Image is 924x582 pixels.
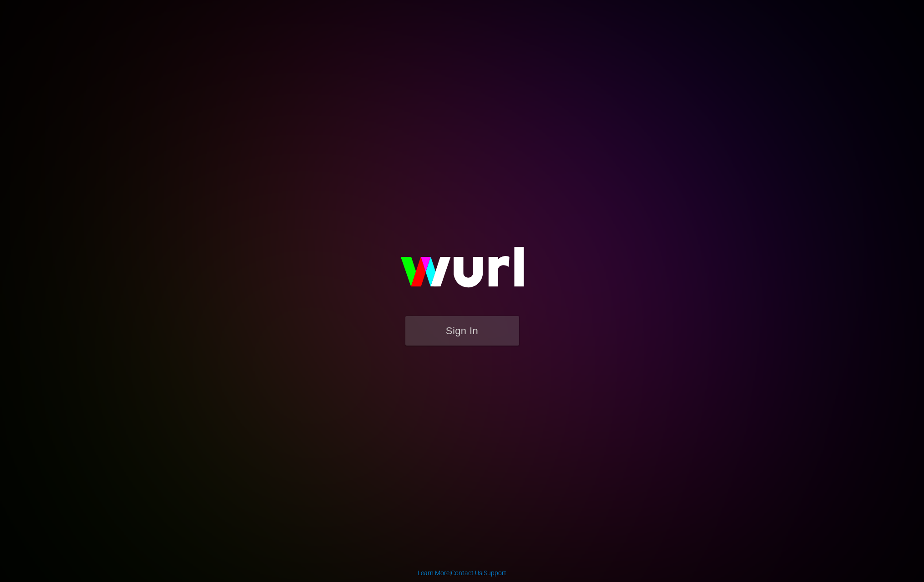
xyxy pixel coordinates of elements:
div: | | [418,568,506,577]
button: Sign In [405,316,519,346]
a: Contact Us [451,569,482,577]
img: wurl-logo-on-black-223613ac3d8ba8fe6dc639794a292ebdb59501304c7dfd60c99c58986ef67473.svg [371,227,553,316]
a: Support [484,569,506,577]
a: Learn More [418,569,449,577]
